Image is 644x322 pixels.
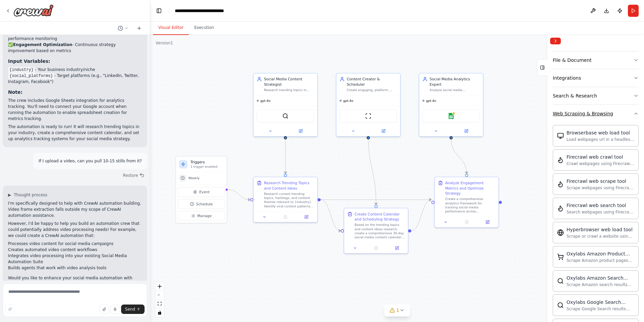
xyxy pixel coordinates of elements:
p: Would you like to enhance your social media automation with video content processing capabilities... [8,275,142,293]
button: No output available [456,219,478,225]
div: Create Content Calendar and Scheduling Strategy [355,211,405,222]
button: Click to speak your automation idea [110,305,120,314]
button: Hide left sidebar [154,6,164,15]
img: ScrapeWebsiteTool [365,113,372,119]
div: Firecrawl web scrape tool [567,178,634,185]
div: Content Creator & SchedulerCreate engaging, platform-optimized social media content for {industry... [336,73,400,137]
div: Research Trending Topics and Content IdeasResearch current trending topics, hashtags, and content... [253,177,318,223]
span: Thought process [14,192,47,198]
div: Create engaging, platform-optimized social media content for {industry}, develop posting schedule... [347,88,397,92]
img: Logo [13,4,54,16]
div: Scrape Amazon search results with Oxylabs Amazon Search Scraper [567,282,634,287]
span: gpt-4o [426,98,436,103]
div: Firecrawl web crawl tool [567,154,634,160]
div: Search webpages using Firecrawl and return the results [567,209,634,215]
img: SerperDevTool [282,113,289,119]
button: Open in side panel [451,128,481,134]
div: File & Document [553,57,592,64]
div: Research trending topics in {industry}, generate creative content ideas for {social_platforms}, a... [264,88,314,92]
div: Browserbase web load tool [567,129,634,136]
img: Firecrawlcrawlwebsitetool [557,157,564,163]
span: Send [125,307,135,312]
li: Integrates video processing into your existing Social Media Automation Suite [8,253,142,265]
button: Open in side panel [479,219,496,225]
div: Analyze Engagement Metrics and Optimize Strategy [445,180,495,196]
g: Edge from 01324cc1-3871-4d35-836d-4f675479f217 to c914010a-4882-4269-93c8-e42d20818f9f [283,139,288,174]
div: Social Media Content Strategist [264,77,314,87]
div: Crawl webpages using Firecrawl and return the contents [567,161,634,166]
button: Manage [178,211,225,221]
button: No output available [274,214,296,220]
img: Firecrawlsearchtool [557,205,564,212]
button: Send [121,305,145,314]
code: {industry} [8,67,35,73]
button: toggle interactivity [155,308,164,317]
li: - Your business industry/niche [8,67,142,73]
img: Browserbaseloadtool [557,132,564,139]
g: Edge from c914010a-4882-4269-93c8-e42d20818f9f to 98f8132d-b3e7-4e57-a1fc-043a0eaa6ed9 [321,197,341,233]
p: 1 trigger enabled [191,165,224,169]
span: Event [199,190,210,195]
img: Oxylabsamazonproductscrapertool [557,253,564,260]
button: zoom out [155,291,164,299]
img: Google sheets [448,113,454,119]
div: Social Media Analytics Expert [430,77,480,87]
img: Firecrawlscrapewebsitetool [557,181,564,188]
span: Manage [197,213,212,218]
span: 1 [396,307,399,314]
div: Create Content Calendar and Scheduling StrategyBased on the trending topics and content ideas res... [344,208,409,254]
div: Scrape Amazon product pages with Oxylabs Amazon Product Scraper [567,258,634,263]
button: Open in side panel [388,245,406,251]
g: Edge from 4b93d3a4-06d4-4fd6-8be5-c04bf449f941 to 98f8132d-b3e7-4e57-a1fc-043a0eaa6ed9 [366,134,379,205]
div: Social Media Content StrategistResearch trending topics in {industry}, generate creative content ... [253,73,318,137]
button: zoom in [155,282,164,291]
div: Oxylabs Amazon Search Scraper tool [567,275,634,281]
g: Edge from 77af916e-d9db-404b-8590-7f47e18ddb5d to 0ecc8303-e51e-4066-99bb-6f07017b875b [448,139,469,174]
div: Web Scraping & Browsing [553,110,613,117]
span: Schedule [196,201,213,206]
div: Research current trending topics, hashtags, and content themes relevant to {industry}. Identify v... [264,192,314,208]
div: Firecrawl web search tool [567,202,634,209]
p: If I upload a video, can you pull 10-15 stills from it? [39,158,142,164]
div: Load webpages url in a headless browser using Browserbase and return the contents [567,137,634,142]
button: Open in side panel [286,128,315,134]
button: Execution [189,21,219,35]
img: Hyperbrowserloadtool [557,229,564,236]
div: Integrations [553,75,581,81]
button: Search & Research [553,87,639,105]
button: Restore [120,171,147,180]
button: Toggle Sidebar [545,35,550,322]
button: Schedule [178,199,225,209]
button: fit view [155,299,164,308]
div: Search & Research [553,92,597,99]
li: Builds agents that work with video analysis tools [8,265,142,271]
button: Visual Editor [153,21,189,35]
g: Edge from c914010a-4882-4269-93c8-e42d20818f9f to 0ecc8303-e51e-4066-99bb-6f07017b875b [321,197,431,202]
li: Processes video content for social media campaigns [8,241,142,247]
p: However, I'd be happy to help you build an automation crew that could potentially address video p... [8,220,142,239]
button: Event [178,187,225,197]
button: Switch to previous chat [115,24,131,32]
img: Oxylabsamazonsearchscrapertool [557,278,564,284]
button: Improve this prompt [5,305,15,314]
div: Content Creator & Scheduler [347,77,397,87]
span: ▶ [8,192,11,198]
div: Scrape or crawl a website using Hyperbrowser and return the contents in properly formatted markdo... [567,234,634,239]
span: Weekly [189,176,200,180]
p: The automation is ready to run! It will research trending topics in your industry, create a compr... [8,124,142,142]
g: Edge from triggers to c914010a-4882-4269-93c8-e42d20818f9f [228,187,250,202]
img: Oxylabsgooglesearchscrapertool [557,302,564,309]
button: Integrations [553,69,639,87]
nav: breadcrumb [175,7,242,14]
div: Analyze Engagement Metrics and Optimize StrategyCreate a comprehensive analytics framework for tr... [434,177,499,228]
button: 1 [384,304,410,317]
div: Oxylabs Amazon Product Scraper tool [567,250,634,257]
div: Scrape Google Search results with Oxylabs Google Search Scraper [567,306,634,312]
button: Open in side panel [298,214,315,220]
button: File & Document [553,51,639,69]
span: gpt-4o [260,98,270,103]
div: Oxylabs Google Search Scraper tool [567,299,634,306]
strong: Input Variables: [8,58,50,64]
button: Web Scraping & Browsing [553,105,639,122]
div: Social Media Analytics ExpertAnalyze social media engagement patterns, identify optimal posting t... [419,73,483,137]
